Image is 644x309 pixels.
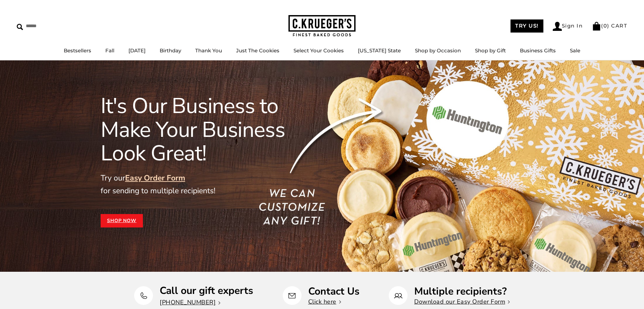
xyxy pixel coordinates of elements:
[358,47,401,54] a: [US_STATE] State
[160,298,220,306] a: [PHONE_NUMBER]
[603,22,607,29] span: 0
[64,47,91,54] a: Bestsellers
[308,286,360,297] p: Contact Us
[520,47,556,54] a: Business Gifts
[17,21,97,31] input: Search
[236,47,279,54] a: Just The Cookies
[570,47,580,54] a: Sale
[288,15,356,37] img: C.KRUEGER'S
[293,47,344,54] a: Select Your Cookies
[101,94,314,165] h1: It's Our Business to Make Your Business Look Great!
[17,24,23,30] img: Search
[128,47,146,54] a: [DATE]
[553,22,583,31] a: Sign In
[475,47,506,54] a: Shop by Gift
[415,47,461,54] a: Shop by Occasion
[160,47,181,54] a: Birthday
[160,286,253,296] p: Call our gift experts
[414,298,510,306] a: Download our Easy Order Form
[511,19,543,33] a: TRY US!
[394,292,402,300] img: Multiple recipients?
[105,47,114,54] a: Fall
[125,173,185,183] a: Easy Order Form
[553,22,562,31] img: Account
[414,286,510,297] p: Multiple recipients?
[592,22,627,29] a: (0) CART
[308,298,341,306] a: Click here
[101,172,314,197] p: Try our for sending to multiple recipients!
[592,22,601,31] img: Bag
[195,47,222,54] a: Thank You
[101,214,143,227] a: Shop Now
[140,292,148,300] img: Call our gift experts
[288,292,296,300] img: Contact Us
